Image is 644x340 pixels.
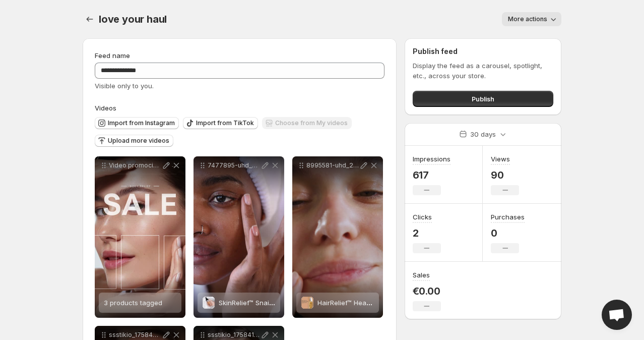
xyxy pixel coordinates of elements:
p: 90 [491,169,519,181]
span: Upload more videos [108,137,169,145]
p: 617 [413,169,450,181]
button: More actions [502,12,561,26]
span: HairRelief™ Heat Protect & Shine – 45ml Vegan Serum [317,299,486,307]
button: Settings [83,12,97,26]
p: 7477895-uhd_2160_3840_24fps [208,161,260,169]
p: 2 [413,227,441,239]
div: Video promocional3 products tagged [95,156,185,318]
span: Import from TikTok [196,119,254,127]
h3: Impressions [413,154,450,164]
img: SkinRelief™ Snail Repair – 150ml 96% Advanced Mucin Serum [203,297,215,309]
button: Upload more videos [95,135,173,147]
p: ssstikio_1758413664000 [208,331,260,339]
div: 8995581-uhd_2160_3840_25fpsHairRelief™ Heat Protect & Shine – 45ml Vegan SerumHairRelief™ Heat Pr... [292,156,383,318]
p: ssstikio_1758409838775 [109,331,161,339]
span: Videos [95,104,116,112]
button: Import from Instagram [95,117,179,129]
div: Open chat [602,300,632,330]
img: HairRelief™ Heat Protect & Shine – 45ml Vegan Serum [301,297,313,309]
h3: Sales [413,270,430,280]
button: Publish [413,91,553,107]
span: Publish [472,94,494,104]
div: 7477895-uhd_2160_3840_24fpsSkinRelief™ Snail Repair – 150ml 96% Advanced Mucin SerumSkinRelief™ S... [194,156,284,318]
p: 30 days [470,129,496,139]
p: Display the feed as a carousel, spotlight, etc., across your store. [413,61,553,81]
span: SkinRelief™ Snail Repair – 150ml 96% Advanced Mucin Serum [219,299,413,307]
span: love your haul [99,13,167,25]
span: Feed name [95,51,130,60]
h3: Clicks [413,212,432,222]
button: Import from TikTok [183,117,258,129]
p: 8995581-uhd_2160_3840_25fps [306,161,359,169]
span: Import from Instagram [108,119,175,127]
h3: Purchases [491,212,525,222]
h3: Views [491,154,510,164]
span: Visible only to you. [95,82,154,90]
span: More actions [508,15,547,23]
span: 3 products tagged [104,299,162,307]
h2: Publish feed [413,46,553,56]
p: Video promocional [109,161,161,169]
p: 0 [491,227,525,239]
p: €0.00 [413,285,441,297]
